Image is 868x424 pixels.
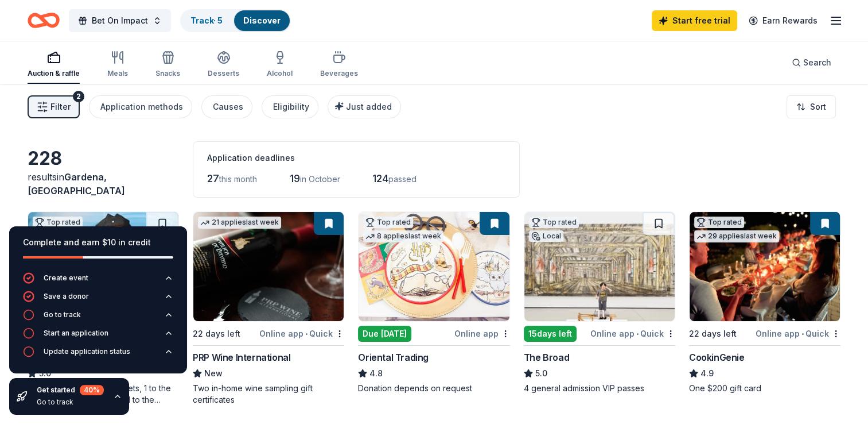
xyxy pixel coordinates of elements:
div: Application methods [100,100,183,114]
div: Causes [213,100,243,114]
div: 8 applies last week [363,230,443,242]
a: Image for PRP Wine International21 applieslast week22 days leftOnline app•QuickPRP Wine Internati... [193,211,344,406]
span: • [305,329,308,338]
a: Image for Oriental TradingTop rated8 applieslast weekDue [DATE]Online appOriental Trading4.8Donat... [358,211,509,394]
button: Save a donor [23,291,173,309]
div: Eligibility [273,100,309,114]
div: Top rated [33,217,83,228]
span: 5.0 [535,367,547,380]
div: 22 days left [193,327,240,341]
div: results [28,170,179,198]
div: One $200 gift card [689,383,840,394]
span: this month [219,174,257,184]
button: Application methods [89,95,192,118]
span: Sort [810,100,826,114]
span: 4.8 [369,367,383,380]
span: Filter [50,100,71,114]
div: Complete and earn $10 in credit [23,236,173,249]
button: Eligibility [262,95,318,118]
button: Sort [787,95,836,118]
button: Start an application [23,327,173,346]
div: 2 [73,91,84,102]
div: CookinGenie [689,350,745,364]
button: Auction & raffle [28,46,80,84]
button: Filter2 [28,95,80,118]
div: Local [529,230,563,242]
div: 22 days left [689,327,737,341]
span: Gardena, [GEOGRAPHIC_DATA] [28,171,125,196]
span: 124 [372,172,388,184]
div: 40 % [80,385,104,395]
button: Track· 5Discover [180,9,291,32]
div: 21 applies last week [198,217,281,229]
img: Image for Hollywood Wax Museum (Hollywood) [28,212,178,321]
div: 4 general admission VIP passes [524,383,675,394]
div: Online app Quick [259,326,344,341]
span: passed [388,174,417,184]
span: in October [300,174,340,184]
span: Bet On Impact [92,14,148,28]
div: Online app [454,326,510,341]
div: PRP Wine International [193,350,290,364]
div: 15 days left [524,326,577,342]
div: Alcohol [267,69,293,78]
a: Earn Rewards [742,10,824,31]
div: Donation depends on request [358,383,509,394]
span: • [801,329,804,338]
a: Image for CookinGenieTop rated29 applieslast week22 days leftOnline app•QuickCookinGenie4.9One $2... [689,211,840,394]
div: Update application status [44,347,130,356]
span: New [204,367,223,380]
div: Go to track [37,398,104,407]
span: • [636,329,639,338]
div: Start an application [44,329,108,338]
button: Update application status [23,346,173,364]
div: Online app Quick [756,326,840,341]
a: Start free trial [652,10,737,31]
div: Auction & raffle [28,69,80,78]
a: Image for Hollywood Wax Museum (Hollywood)Top ratedLocal8days leftOnline app[GEOGRAPHIC_DATA] ([G... [28,211,179,406]
button: Just added [328,95,401,118]
button: Bet On Impact [69,9,171,32]
button: Go to track [23,309,173,327]
div: Application deadlines [207,151,505,165]
div: Go to track [44,310,81,319]
div: Two in-home wine sampling gift certificates [193,383,344,406]
div: 29 applies last week [694,230,779,242]
button: Desserts [208,46,239,84]
img: Image for CookinGenie [690,212,840,321]
div: Beverages [320,69,358,78]
span: 27 [207,172,219,184]
a: Home [28,7,60,34]
div: The Broad [524,350,569,364]
div: 228 [28,147,179,170]
div: Online app Quick [590,326,675,341]
img: Image for Oriental Trading [359,212,509,321]
div: Oriental Trading [358,350,429,364]
button: Alcohol [267,46,293,84]
img: Image for The Broad [524,212,675,321]
div: Top rated [363,217,413,228]
img: Image for PRP Wine International [193,212,344,321]
button: Causes [201,95,252,118]
span: Search [803,56,831,70]
a: Track· 5 [190,16,223,25]
div: Save a donor [44,292,89,301]
button: Create event [23,272,173,291]
button: Search [783,51,840,74]
div: Create event [44,273,88,283]
div: Snacks [155,69,180,78]
div: Top rated [529,217,579,228]
a: Discover [243,16,281,25]
div: Desserts [208,69,239,78]
a: Image for The BroadTop ratedLocal15days leftOnline app•QuickThe Broad5.04 general admission VIP p... [524,211,675,394]
span: 4.9 [700,367,714,380]
span: 19 [290,172,300,184]
div: Due [DATE] [358,326,411,342]
div: Meals [107,69,128,78]
div: Top rated [694,217,744,228]
div: Get started [37,385,104,395]
button: Meals [107,46,128,84]
button: Beverages [320,46,358,84]
span: Just added [346,102,392,111]
span: in [28,171,125,196]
